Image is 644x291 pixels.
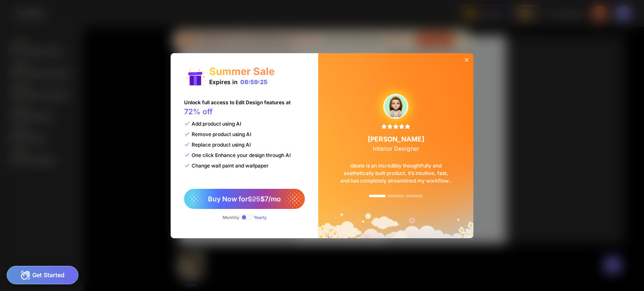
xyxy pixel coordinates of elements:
[209,65,275,77] div: Summer Sale
[223,215,239,220] div: Monthly
[184,152,291,158] div: One click Enhance your design through AI
[184,107,213,116] span: 72% off
[254,215,267,220] div: Yearly
[248,195,260,203] span: $25
[184,99,291,121] div: Unlock full access to Edit Design features at
[329,152,463,195] div: Ideate is an incredibly thoughtfully and aesthetically built product. It’s intuitive, fast, and h...
[240,78,267,85] div: 08:59:25
[184,121,241,127] div: Add product using AI
[7,266,78,284] div: Get Started
[184,142,251,148] div: Replace product using AI
[368,135,424,152] div: [PERSON_NAME]
[384,94,408,118] img: upgradeReviewAvtar-3.png
[184,162,269,169] div: Change wall paint and wallpaper
[184,131,251,137] div: Remove product using AI
[373,145,419,152] span: Interior Designer
[209,78,267,85] div: Expires in
[208,195,281,203] span: Buy Now for $7/mo
[318,53,473,238] img: summerSaleBg.png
